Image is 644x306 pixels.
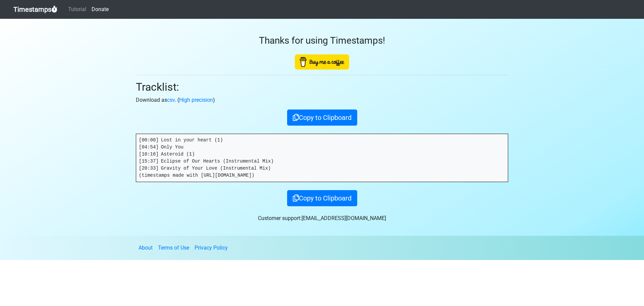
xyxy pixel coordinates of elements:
[195,245,228,251] a: Privacy Policy
[287,190,357,206] button: Copy to Clipboard
[65,3,89,16] a: Tutorial
[136,134,508,182] pre: [00:00] Lost in your heart (1) [04:54] Only You [10:16] Asteroid (1) [15:37] Eclipse of Our Heart...
[295,54,349,70] img: Buy Me A Coffee
[13,3,57,16] a: Timestamps
[136,81,508,93] h2: Tracklist:
[136,96,508,104] p: Download as . ( )
[167,97,175,103] a: csv
[287,110,357,126] button: Copy to Clipboard
[179,97,213,103] a: High precision
[139,245,153,251] a: About
[89,3,111,16] a: Donate
[158,245,189,251] a: Terms of Use
[136,35,508,46] h3: Thanks for using Timestamps!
